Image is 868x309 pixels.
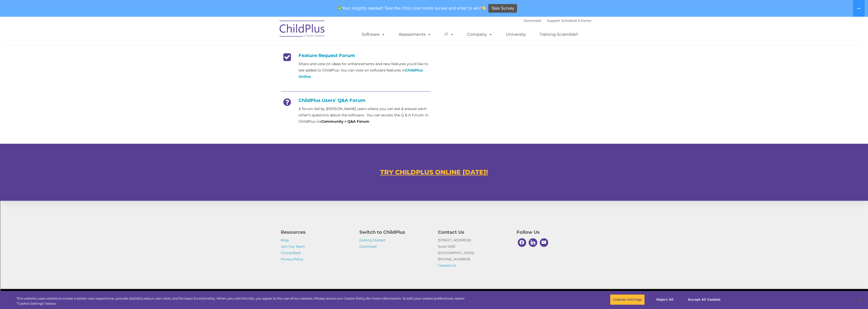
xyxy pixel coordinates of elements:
[2,11,866,16] div: Move To ...
[482,6,486,10] img: 👏
[281,98,430,103] h4: ChildPlus Users' Q&A Forum
[357,29,390,40] a: Software
[2,16,866,20] div: Delete
[685,294,723,305] button: Accept All Cookies
[524,19,541,23] a: Download
[854,294,865,305] button: Close
[561,19,591,23] a: Schedule A Demo
[281,53,430,58] h4: Feature Request Forum
[338,6,342,10] img: ✅
[2,20,866,25] div: Options
[439,29,459,40] a: IT
[277,17,328,42] img: ChildPlus by Procare Solutions
[380,168,488,176] a: TRY CHILDPLUS ONLINE [DATE]!
[524,19,591,23] font: |
[649,294,681,305] button: Reject All
[610,294,645,305] button: Cookies Settings
[491,4,514,13] span: Take Survey
[2,29,866,34] div: Rename
[321,119,369,124] strong: Community > Q&A Forum
[488,4,517,13] a: Take Survey
[547,19,560,23] a: Support
[394,29,436,40] a: Assessments
[534,29,583,40] a: Training Scramble!!
[336,3,488,13] span: Your insights needed! Take the child care trends survey and enter to win!
[2,2,866,7] div: Sort A > Z
[2,7,866,11] div: Sort New > Old
[299,68,423,79] a: ChildPlus Online
[462,29,497,40] a: Company
[299,106,430,125] p: A forum led by [PERSON_NAME] users where you can ask & answer each other’s questions about the so...
[501,29,531,40] a: University
[299,61,430,80] p: Share and vote on ideas for enhancements and new features you’d like to see added to ChildPlus. Y...
[2,25,866,29] div: Sign out
[16,296,477,306] div: This website uses cookies to create a better user experience, provide statistics about user visit...
[2,34,866,39] div: Move To ...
